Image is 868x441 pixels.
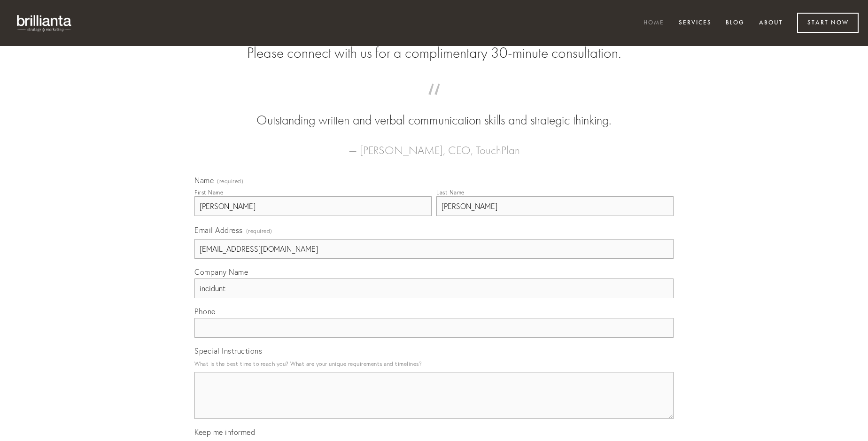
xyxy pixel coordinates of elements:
[194,307,216,316] span: Phone
[194,267,248,277] span: Company Name
[637,15,670,31] a: Home
[673,15,718,31] a: Services
[217,178,243,184] span: (required)
[194,44,674,62] h2: Please connect with us for a complimentary 30-minute consultation.
[194,176,214,185] span: Name
[209,93,659,111] span: “
[9,9,80,37] img: brillianta - research, strategy, marketing
[194,225,243,235] span: Email Address
[194,189,223,196] div: First Name
[194,427,255,437] span: Keep me informed
[209,93,659,130] blockquote: Outstanding written and verbal communication skills and strategic thinking.
[753,15,789,31] a: About
[436,189,465,196] div: Last Name
[246,224,272,237] span: (required)
[797,13,859,33] a: Start Now
[194,357,674,370] p: What is the best time to reach you? What are your unique requirements and timelines?
[194,346,262,356] span: Special Instructions
[720,15,751,31] a: Blog
[209,130,659,160] figcaption: — [PERSON_NAME], CEO, TouchPlan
